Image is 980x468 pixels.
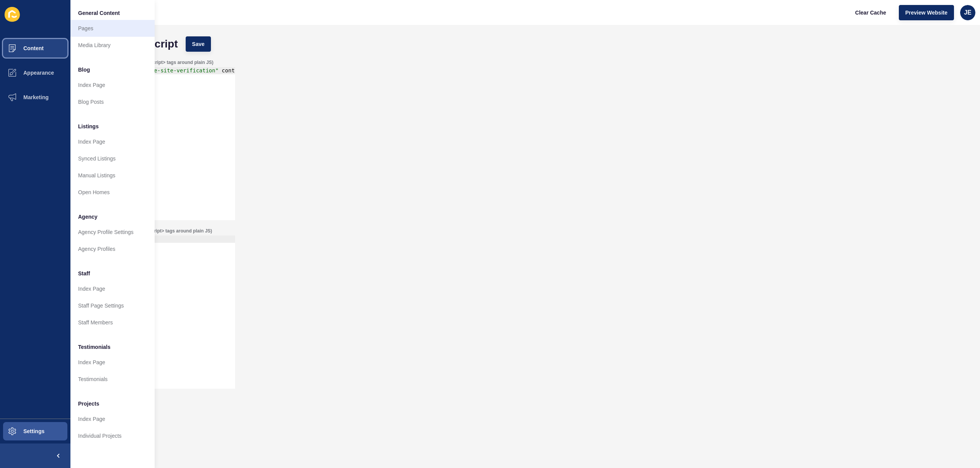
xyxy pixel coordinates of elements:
[78,270,90,277] span: Staff
[192,40,205,48] span: Save
[78,343,111,351] span: Testimonials
[70,37,155,54] a: Media Library
[70,77,155,93] a: Index Page
[70,354,155,371] a: Index Page
[70,93,155,110] a: Blog Posts
[70,150,155,167] a: Synced Listings
[849,5,893,20] button: Clear Cache
[78,9,120,17] span: General Content
[70,20,155,37] a: Pages
[186,36,211,52] button: Save
[855,9,886,16] span: Clear Cache
[70,371,155,388] a: Testimonials
[70,411,155,427] a: Index Page
[70,427,155,444] a: Individual Projects
[78,213,98,221] span: Agency
[899,5,954,20] button: Preview Website
[70,297,155,314] a: Staff Page Settings
[70,184,155,201] a: Open Homes
[964,9,972,16] span: JE
[70,224,155,241] a: Agency Profile Settings
[78,400,99,407] span: Projects
[70,280,155,297] a: Index Page
[78,123,99,130] span: Listings
[70,314,155,331] a: Staff Members
[70,133,155,150] a: Index Page
[905,9,947,16] span: Preview Website
[70,241,155,257] a: Agency Profiles
[78,66,90,74] span: Blog
[70,167,155,184] a: Manual Listings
